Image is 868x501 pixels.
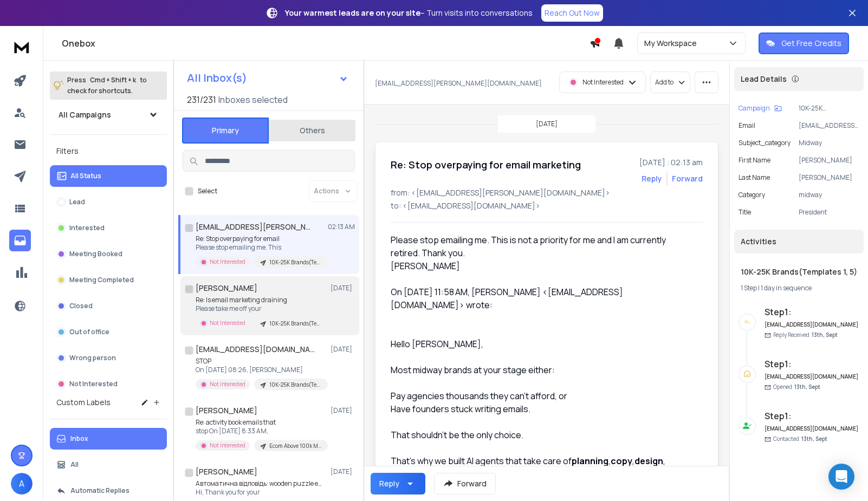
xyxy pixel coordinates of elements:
blockquote: On [DATE] 11:58 AM, [PERSON_NAME] <[EMAIL_ADDRESS][DOMAIN_NAME]> wrote: [391,285,694,324]
h1: Onebox [62,37,590,50]
h1: All Campaigns [59,109,111,120]
p: midway [799,191,859,199]
h1: [PERSON_NAME] [196,283,257,294]
button: Not Interested [50,373,167,395]
div: [PERSON_NAME] [391,259,694,272]
p: 10K-25K Brands(Templates 1, 5) [269,258,321,266]
h1: 10K-25K Brands(Templates 1, 5) [741,266,857,277]
h1: All Inbox(s) [187,73,247,83]
button: All Status [50,165,167,187]
button: All Inbox(s) [178,67,357,89]
p: [EMAIL_ADDRESS][PERSON_NAME][DOMAIN_NAME] [799,121,859,130]
p: Wrong person [69,354,116,362]
p: Not Interested [582,78,624,87]
button: Out of office [50,321,167,343]
button: Meeting Booked [50,243,167,265]
p: [PERSON_NAME] [799,156,859,165]
p: 10K-25K Brands(Templates 1, 5) [269,381,321,389]
p: Reply Received [773,331,838,339]
button: Closed [50,295,167,317]
h1: Re: Stop overpaying for email marketing [391,157,581,172]
p: Interested [69,224,105,232]
label: Select [198,187,217,196]
li: Pay agencies thousands they can’t afford, or [391,389,694,402]
span: 13th, Sept [794,383,820,391]
strong: planning [572,455,608,467]
button: Reply [642,173,662,184]
p: [EMAIL_ADDRESS][PERSON_NAME][DOMAIN_NAME] [375,79,542,88]
p: [DATE] [536,120,558,128]
div: Open Intercom Messenger [828,464,854,490]
h1: [EMAIL_ADDRESS][PERSON_NAME][DOMAIN_NAME] [196,222,315,232]
p: from: <[EMAIL_ADDRESS][PERSON_NAME][DOMAIN_NAME]> [391,187,703,198]
button: Reply [371,473,425,495]
p: to: <[EMAIL_ADDRESS][DOMAIN_NAME]> [391,200,703,211]
p: First Name [739,156,770,165]
p: Email [739,121,755,130]
p: title [739,208,751,217]
div: Hello [PERSON_NAME], [391,337,694,350]
div: Most midway brands at your stage either: [391,363,694,376]
button: Others [269,119,355,142]
p: Reach Out Now [545,8,600,18]
p: [DATE] [331,406,355,415]
p: Not Interested [210,441,245,450]
p: Not Interested [210,319,245,327]
p: subject_category [739,139,791,147]
span: 231 / 231 [187,93,216,106]
div: Activities [734,230,864,253]
p: category [739,191,765,199]
p: – Turn visits into conversations [285,8,533,18]
p: [DATE] [331,467,355,476]
button: All Campaigns [50,104,167,126]
span: 13th, Sept [812,331,838,339]
p: Opened [773,383,820,391]
p: Last Name [739,173,770,182]
div: Forward [672,173,703,184]
h3: Filters [50,144,167,159]
p: Please stop emailing me. This [196,243,326,252]
span: 1 day in sequence [761,283,812,292]
span: Cmd + Shift + k [88,74,138,86]
p: Inbox [70,434,88,443]
div: | [741,284,857,292]
div: Reply [379,478,399,489]
button: Meeting Completed [50,269,167,291]
p: Add to [655,78,673,87]
li: Have founders stuck writing emails. [391,402,694,415]
h6: Step 1 : [765,409,859,422]
h1: [PERSON_NAME] [196,405,257,416]
p: All Status [70,172,101,180]
h6: [EMAIL_ADDRESS][DOMAIN_NAME] [765,425,859,433]
p: Автоматична відповідь: wooden puzzle emails [196,479,326,488]
button: A [11,473,33,495]
p: Meeting Booked [69,250,122,258]
p: Please take me off your [196,304,326,313]
h3: Custom Labels [56,397,111,408]
a: Reach Out Now [541,4,603,22]
div: That’s why we built AI agents that take care of , , , and ; agency-level quality at just . [391,454,694,480]
img: logo [11,37,33,57]
h1: [PERSON_NAME] [196,466,257,477]
strong: copy [611,455,632,467]
p: Lead [69,198,85,206]
p: Out of office [69,328,109,336]
span: 1 Step [741,283,757,292]
p: [DATE] [331,284,355,292]
p: Campaign [739,104,770,113]
p: Not Interested [69,380,118,388]
p: Re: Is email marketing draining [196,296,326,304]
p: Press to check for shortcuts. [67,75,147,96]
p: All [70,460,79,469]
p: Automatic Replies [70,486,129,495]
p: Meeting Completed [69,276,134,284]
p: 02:13 AM [328,223,355,231]
p: On [DATE] 08:26, [PERSON_NAME] [196,366,326,374]
p: Closed [69,302,93,310]
p: STOP [196,357,326,366]
strong: design [634,455,663,467]
p: [DATE] : 02:13 am [639,157,703,168]
button: Get Free Credits [759,32,849,54]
